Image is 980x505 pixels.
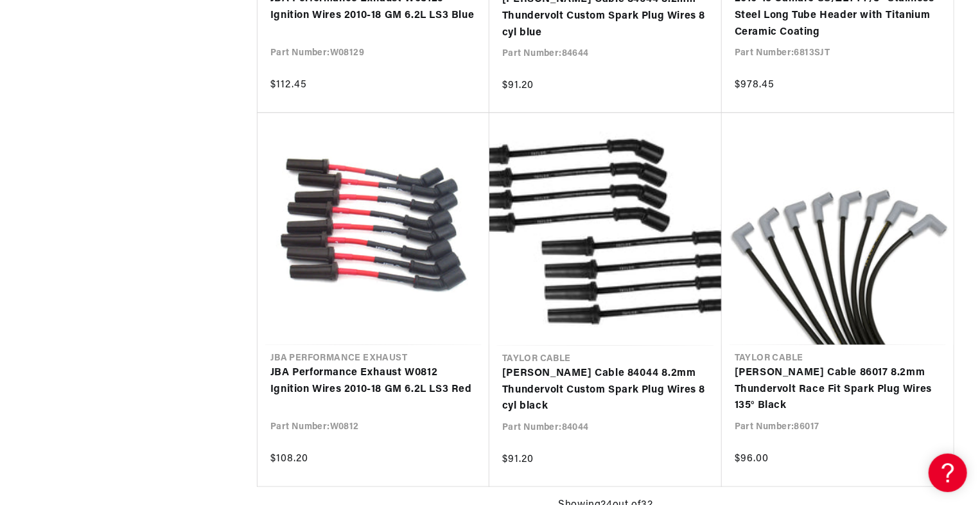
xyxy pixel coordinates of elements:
a: [PERSON_NAME] Cable 84044 8.2mm Thundervolt Custom Spark Plug Wires 8 cyl black [502,366,709,415]
a: [PERSON_NAME] Cable 86017 8.2mm Thundervolt Race Fit Spark Plug Wires 135° Black [735,365,941,414]
a: JBA Performance Exhaust W0812 Ignition Wires 2010-18 GM 6.2L LS3 Red [270,365,477,398]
